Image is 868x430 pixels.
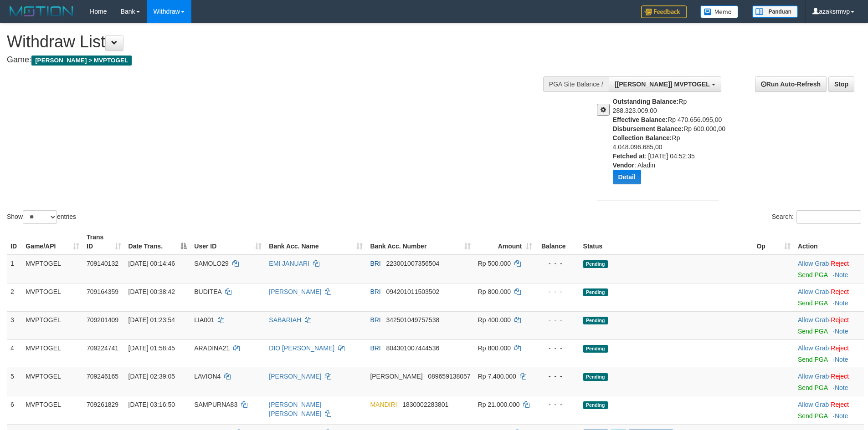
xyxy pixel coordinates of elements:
select: Showentries [23,210,57,224]
th: Op: activate to sort column ascending [753,229,794,255]
a: Reject [831,373,849,380]
span: Copy 804301007444536 to clipboard [386,344,439,352]
td: · [794,368,864,396]
th: Bank Acc. Name: activate to sort column ascending [265,229,366,255]
td: · [794,396,864,424]
a: Reject [831,316,849,324]
span: Pending [583,288,608,296]
span: BRI [370,288,380,295]
a: Note [835,384,848,391]
span: Pending [583,345,608,353]
a: Allow Grab [798,288,829,295]
span: [DATE] 01:58:45 [128,344,175,352]
span: Rp 400.000 [478,316,511,324]
a: Allow Grab [798,260,829,267]
a: Send PGA [798,384,827,391]
span: Rp 500.000 [478,260,511,267]
span: 709246165 [87,373,118,380]
a: Allow Grab [798,344,829,352]
a: Reject [831,288,849,295]
span: Pending [583,373,608,381]
div: - - - [539,344,576,353]
td: · [794,311,864,339]
span: Copy 342501049757538 to clipboard [386,316,439,324]
span: BRI [370,316,380,324]
span: Pending [583,317,608,324]
b: Collection Balance: [613,134,672,142]
a: Send PGA [798,356,827,363]
a: Reject [831,344,849,352]
td: MVPTOGEL [22,339,83,368]
div: PGA Site Balance / [543,76,609,92]
span: Rp 800.000 [478,288,511,295]
span: · [798,288,831,295]
div: - - - [539,259,576,268]
span: Copy 1830002283801 to clipboard [402,401,448,408]
span: · [798,373,831,380]
span: BRI [370,260,380,267]
th: Bank Acc. Number: activate to sort column ascending [366,229,474,255]
span: · [798,316,831,324]
div: - - - [539,400,576,409]
td: 2 [7,283,22,311]
td: 5 [7,368,22,396]
th: ID [7,229,22,255]
th: Amount: activate to sort column ascending [474,229,536,255]
span: Copy 094201011503502 to clipboard [386,288,439,295]
span: · [798,260,831,267]
label: Search: [772,210,861,224]
div: Rp 288.323.009,00 Rp 470.656.095,00 Rp 600.000,00 Rp 4.048.096.685,00 : [DATE] 04:52:35 : Aladin [613,97,726,191]
h1: Withdraw List [7,33,570,51]
button: Detail [613,170,641,184]
button: [[PERSON_NAME]] MVPTOGEL [609,76,721,92]
a: Reject [831,401,849,408]
span: 709261829 [87,401,118,408]
span: [DATE] 00:38:42 [128,288,175,295]
span: LIA001 [194,316,214,324]
span: BRI [370,344,380,352]
span: 709201409 [87,316,118,324]
th: Action [794,229,864,255]
span: SAMOLO29 [194,260,228,267]
a: Allow Grab [798,373,829,380]
b: Outstanding Balance: [613,98,679,105]
span: Pending [583,260,608,268]
span: 709164359 [87,288,118,295]
th: User ID: activate to sort column ascending [190,229,265,255]
span: · [798,401,831,408]
img: Feedback.jpg [641,5,687,18]
b: Effective Balance: [613,116,668,123]
td: · [794,283,864,311]
td: MVPTOGEL [22,255,83,283]
img: Button%20Memo.svg [700,5,739,18]
a: SABARIAH [269,316,301,324]
span: · [798,344,831,352]
td: 1 [7,255,22,283]
span: [DATE] 01:23:54 [128,316,175,324]
a: Note [835,299,848,307]
img: MOTION_logo.png [7,5,76,18]
td: · [794,255,864,283]
span: Copy 223001007356504 to clipboard [386,260,439,267]
a: Allow Grab [798,401,829,408]
span: 709140132 [87,260,118,267]
span: Copy 089659138057 to clipboard [428,373,470,380]
a: DIO [PERSON_NAME] [269,344,334,352]
span: [PERSON_NAME] [370,373,422,380]
a: Note [835,356,848,363]
th: Balance [536,229,580,255]
span: 709224741 [87,344,118,352]
td: · [794,339,864,368]
span: ARADINA21 [194,344,230,352]
span: Rp 800.000 [478,344,511,352]
span: MANDIRI [370,401,397,408]
a: Reject [831,260,849,267]
b: Fetched at [613,152,645,160]
span: Pending [583,401,608,409]
td: MVPTOGEL [22,283,83,311]
div: - - - [539,372,576,381]
span: SAMPURNA83 [194,401,237,408]
div: - - - [539,287,576,296]
td: MVPTOGEL [22,311,83,339]
a: [PERSON_NAME] [269,288,321,295]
